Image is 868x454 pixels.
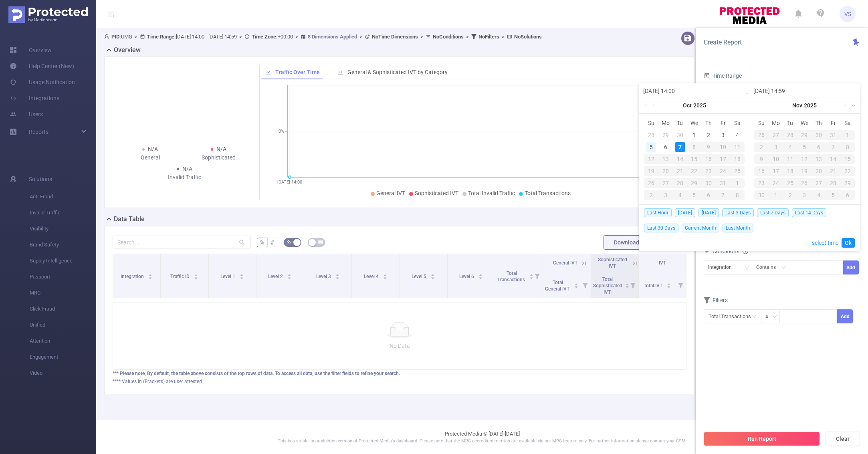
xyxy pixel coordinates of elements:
div: 7 [716,190,730,200]
span: Th [701,119,716,127]
b: Time Range: [147,34,176,40]
button: Add [837,309,853,323]
a: Integrations [10,90,59,106]
th: Thu [701,117,716,129]
td: November 10, 2025 [769,153,783,165]
div: 20 [811,166,826,176]
button: Add [843,260,859,274]
span: Last 30 Days [644,224,678,232]
td: October 8, 2025 [687,141,702,153]
td: November 4, 2025 [783,141,797,153]
td: November 11, 2025 [783,153,797,165]
div: 8 [840,142,855,152]
a: Users [10,106,43,122]
td: October 30, 2025 [701,177,716,189]
th: Mon [658,117,673,129]
div: 13 [811,154,826,164]
span: Visibility [30,221,96,237]
div: 28 [646,130,656,140]
div: 5 [646,142,656,152]
span: Fr [826,119,840,127]
div: 28 [673,178,687,188]
div: 2 [704,130,713,140]
div: 5 [797,142,812,152]
div: Sophisticated [184,153,253,162]
div: 31 [716,178,730,188]
h2: Overview [114,45,141,55]
div: 14 [826,154,840,164]
td: November 1, 2025 [730,177,745,189]
div: 12 [797,154,812,164]
td: November 16, 2025 [754,165,769,177]
i: Filter menu [579,272,591,298]
th: Thu [811,117,826,129]
td: October 29, 2025 [687,177,702,189]
th: Sat [840,117,855,129]
span: Conditions [713,248,748,254]
span: > [237,34,244,40]
a: 2025 [803,97,818,113]
td: October 31, 2025 [826,129,840,141]
div: 29 [687,178,702,188]
td: October 5, 2025 [644,141,658,153]
a: Previous month (PageUp) [651,97,658,113]
div: 6 [811,142,826,152]
div: 30 [811,130,826,140]
div: 27 [811,178,826,188]
th: Wed [797,117,812,129]
tspan: [DATE] 14:00 [277,180,302,185]
td: October 4, 2025 [730,129,745,141]
span: UMG [DATE] 14:00 - [DATE] 14:59 +00:00 [104,34,542,40]
span: > [418,34,426,40]
div: 8 [730,190,745,200]
div: 2 [783,190,797,200]
span: Supply Intelligence [30,253,96,269]
i: icon: info-circle [743,248,748,254]
button: Download PDF [604,235,661,250]
div: 29 [797,130,812,140]
span: Tu [783,119,797,127]
div: ≥ [765,310,774,323]
b: Time Zone: [252,34,278,40]
a: Next month (PageDown) [841,97,848,113]
b: No Filters [478,34,499,40]
span: IVT [659,260,666,266]
div: 12 [644,154,658,164]
div: 23 [701,166,716,176]
td: November 13, 2025 [811,153,826,165]
img: Protected Media [8,6,88,23]
td: December 3, 2025 [797,189,812,201]
span: General IVT [553,260,577,266]
td: October 27, 2025 [769,129,783,141]
a: Last year (Control + left) [642,97,652,113]
td: November 24, 2025 [769,177,783,189]
td: December 6, 2025 [840,189,855,201]
div: 10 [716,142,730,152]
span: [DATE] [698,208,719,217]
th: Fri [826,117,840,129]
td: October 11, 2025 [730,141,745,153]
td: October 26, 2025 [754,129,769,141]
div: 6 [661,142,670,152]
b: No Conditions [433,34,464,40]
td: October 16, 2025 [701,153,716,165]
span: Anti-Fraud [30,189,96,205]
i: icon: down [745,265,749,271]
td: October 25, 2025 [730,165,745,177]
span: Brand Safety [30,237,96,253]
span: Solutions [29,171,52,187]
div: Integration [708,261,737,274]
td: November 7, 2025 [716,189,730,201]
span: Traffic Over Time [275,69,320,75]
td: November 8, 2025 [730,189,745,201]
span: > [499,34,507,40]
td: November 8, 2025 [840,141,855,153]
td: October 30, 2025 [811,129,826,141]
a: Oct [682,97,692,113]
span: Current Month [682,224,719,232]
a: Reports [29,124,48,140]
i: icon: bar-chart [337,69,343,75]
div: 22 [840,166,855,176]
h2: Data Table [114,214,145,224]
td: October 28, 2025 [673,177,687,189]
